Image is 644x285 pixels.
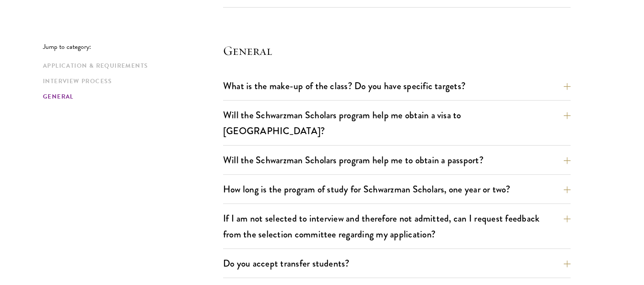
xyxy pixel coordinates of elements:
button: What is the make-up of the class? Do you have specific targets? [223,76,571,96]
button: Will the Schwarzman Scholars program help me to obtain a passport? [223,150,571,170]
button: Will the Schwarzman Scholars program help me obtain a visa to [GEOGRAPHIC_DATA]? [223,105,571,141]
a: Application & Requirements [43,61,218,70]
button: Do you accept transfer students? [223,254,571,273]
button: If I am not selected to interview and therefore not admitted, can I request feedback from the sel... [223,209,571,244]
a: Interview Process [43,77,218,86]
h4: General [223,42,571,59]
a: General [43,92,218,101]
button: How long is the program of study for Schwarzman Scholars, one year or two? [223,180,571,199]
p: Jump to category: [43,43,223,51]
